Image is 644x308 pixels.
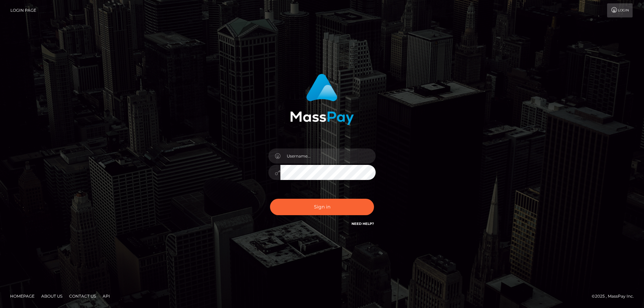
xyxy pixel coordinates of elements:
[290,74,354,125] img: MassPay Login
[66,291,99,301] a: Contact Us
[7,291,37,301] a: Homepage
[100,291,113,301] a: API
[10,3,36,17] a: Login Page
[592,293,639,300] div: © 2025 , MassPay Inc.
[270,199,374,215] button: Sign in
[39,291,65,301] a: About Us
[607,3,633,17] a: Login
[352,222,374,226] a: Need Help?
[280,148,376,164] input: Username...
